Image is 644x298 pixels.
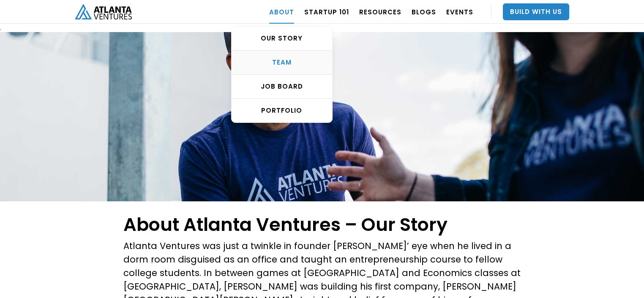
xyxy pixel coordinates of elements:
[232,34,332,43] div: OUR STORY
[232,58,332,67] div: TEAM
[232,51,332,75] a: TEAM
[232,99,332,122] a: PORTFOLIO
[503,3,569,20] a: Build With Us
[232,27,332,51] a: OUR STORY
[232,82,332,91] div: Job Board
[123,214,521,235] h1: About Atlanta Ventures – Our Story
[232,75,332,99] a: Job Board
[232,106,332,115] div: PORTFOLIO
